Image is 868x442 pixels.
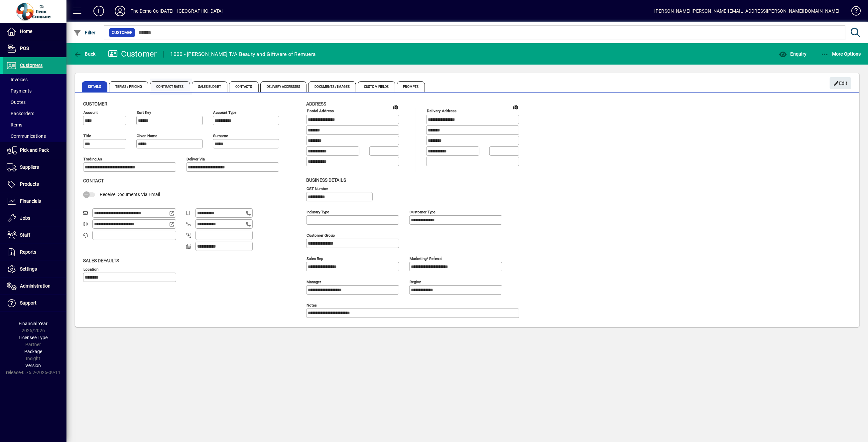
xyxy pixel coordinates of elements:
mat-label: Region [410,279,421,284]
span: Home [20,29,32,34]
span: Terms / Pricing [109,81,149,92]
span: Communications [7,133,46,139]
span: Contract Rates [150,81,190,92]
span: More Options [821,51,861,57]
a: View on map [390,102,401,112]
span: Details [82,81,107,92]
mat-label: Given name [137,133,157,138]
mat-label: Trading as [83,157,102,161]
span: Jobs [20,215,30,221]
a: Suppliers [3,159,66,176]
span: Enquiry [779,51,806,57]
a: Support [3,295,66,312]
mat-label: Account Type [213,110,236,115]
mat-label: Industry type [307,209,329,214]
a: Invoices [3,74,66,85]
span: Customers [20,63,43,68]
button: Edit [830,77,851,89]
span: Contacts [229,81,259,92]
span: Filter [73,30,96,35]
span: POS [20,46,29,51]
a: Items [3,119,66,130]
span: Documents / Images [308,81,356,92]
mat-label: Notes [307,303,317,307]
button: More Options [819,48,863,60]
span: Package [24,349,42,354]
span: Reports [20,249,36,255]
button: Back [72,48,97,60]
a: Settings [3,261,66,278]
span: Contact [83,178,104,183]
span: Back [73,51,96,57]
span: Receive Documents Via Email [100,192,160,197]
span: Payments [7,88,32,94]
span: Delivery Addresses [260,81,307,92]
mat-label: Title [83,133,91,138]
a: Financials [3,193,66,210]
mat-label: Customer type [410,209,435,214]
a: Backorders [3,108,66,119]
div: Customer [108,49,157,59]
span: Business details [306,177,346,183]
mat-label: Deliver via [186,157,205,161]
a: Reports [3,244,66,261]
button: Enquiry [777,48,808,60]
button: Filter [72,27,97,39]
mat-label: Customer group [307,233,335,237]
span: Backorders [7,111,34,116]
span: Administration [20,283,51,289]
span: Custom Fields [358,81,395,92]
span: Quotes [7,100,26,105]
span: Edit [833,78,848,89]
span: Sales defaults [83,258,119,263]
div: 1000 - [PERSON_NAME] T/A Beauty and Giftware of Remuera [171,49,316,60]
span: Pick and Pack [20,147,49,153]
span: Support [20,300,37,306]
span: Customer [83,101,107,107]
span: Sales Budget [192,81,227,92]
span: Invoices [7,77,28,82]
span: Financials [20,198,41,204]
button: Profile [109,5,131,17]
mat-label: Surname [213,133,228,138]
span: Prompts [397,81,425,92]
a: Administration [3,278,66,295]
span: Customer [112,29,132,36]
mat-label: Sales rep [307,256,323,261]
a: Products [3,176,66,193]
button: Add [88,5,109,17]
a: Quotes [3,97,66,108]
a: Staff [3,227,66,244]
mat-label: Marketing/ Referral [410,256,442,261]
span: Settings [20,266,37,272]
a: View on map [510,102,521,112]
span: Licensee Type [19,335,48,340]
mat-label: Manager [307,279,321,284]
span: Suppliers [20,164,39,170]
a: Jobs [3,210,66,227]
div: The Demo Co [DATE] - [GEOGRAPHIC_DATA] [131,6,223,16]
mat-label: Location [83,267,98,271]
mat-label: Sort key [137,110,151,115]
a: Payments [3,85,66,97]
a: Knowledge Base [846,1,860,23]
span: Items [7,122,22,127]
span: Products [20,181,39,187]
span: Address [306,101,326,107]
span: Version [26,363,41,368]
a: Home [3,23,66,40]
a: POS [3,40,66,57]
a: Pick and Pack [3,142,66,159]
div: [PERSON_NAME] [PERSON_NAME][EMAIL_ADDRESS][PERSON_NAME][DOMAIN_NAME] [654,6,840,16]
mat-label: Account [83,110,98,115]
span: Staff [20,232,30,238]
a: Communications [3,130,66,142]
app-page-header-button: Back [66,48,103,60]
mat-label: GST Number [307,186,328,191]
span: Financial Year [19,321,48,326]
